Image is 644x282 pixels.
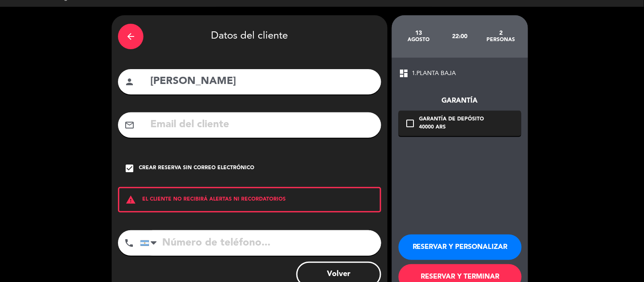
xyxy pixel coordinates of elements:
[399,68,409,78] span: dashboard
[119,195,142,205] i: warning
[140,230,381,256] input: Número de teléfono...
[124,238,134,248] i: phone
[118,187,381,212] div: EL CLIENTE NO RECIBIRÁ ALERTAS NI RECORDATORIOS
[481,36,522,43] div: personas
[399,235,522,260] button: RESERVAR Y PERSONALIZAR
[398,30,439,36] div: 13
[149,73,375,90] input: Nombre del cliente
[399,95,521,106] div: Garantía
[126,31,136,42] i: arrow_back
[481,30,522,36] div: 2
[398,36,439,43] div: agosto
[124,163,135,173] i: check_box
[149,116,375,134] input: Email del cliente
[419,123,484,132] div: 40000 ARS
[139,164,254,173] div: Crear reserva sin correo electrónico
[419,115,484,124] div: Garantía de depósito
[118,22,381,51] div: Datos del cliente
[439,22,481,51] div: 22:00
[124,120,135,130] i: mail_outline
[405,118,415,128] i: check_box_outline_blank
[124,77,135,87] i: person
[141,231,160,255] div: Argentina: +54
[412,69,456,78] span: 1.PLANTA BAJA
